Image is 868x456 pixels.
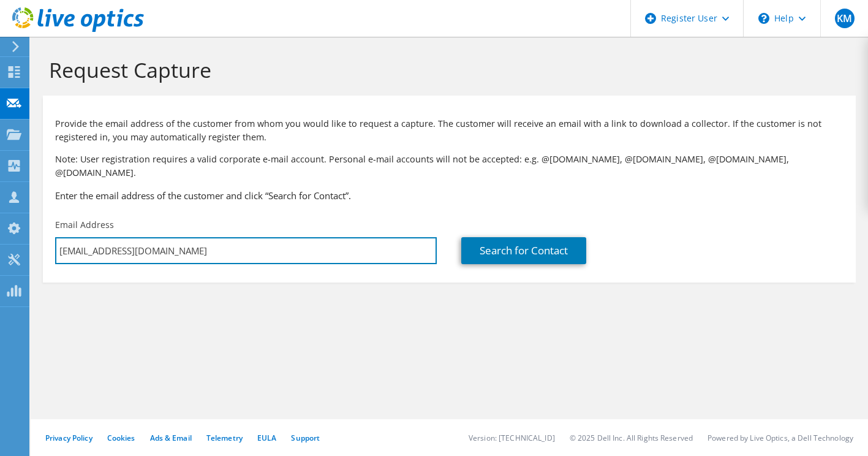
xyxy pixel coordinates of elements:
[461,237,586,264] a: Search for Contact
[55,117,843,144] p: Provide the email address of the customer from whom you would like to request a capture. The cust...
[55,219,114,231] label: Email Address
[55,153,843,180] p: Note: User registration requires a valid corporate e-mail account. Personal e-mail accounts will ...
[835,9,855,28] span: KM
[49,57,843,83] h1: Request Capture
[150,433,192,443] a: Ads & Email
[107,433,135,443] a: Cookies
[708,433,853,443] li: Powered by Live Optics, a Dell Technology
[291,433,320,443] a: Support
[257,433,276,443] a: EULA
[758,13,769,24] svg: \n
[45,433,92,443] a: Privacy Policy
[55,189,843,202] h3: Enter the email address of the customer and click “Search for Contact”.
[469,433,555,443] li: Version: [TECHNICAL_ID]
[206,433,243,443] a: Telemetry
[570,433,693,443] li: © 2025 Dell Inc. All Rights Reserved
